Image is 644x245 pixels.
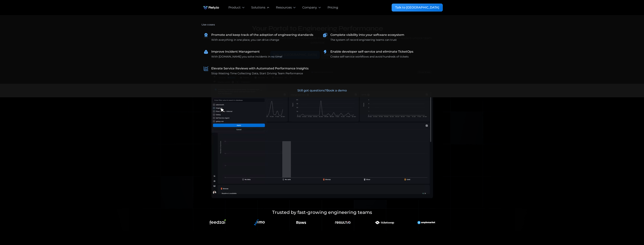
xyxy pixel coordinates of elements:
a: Still got questions?Book a demo [6,84,638,97]
a: Talk to [GEOGRAPHIC_DATA] [392,4,443,12]
div: Elevate Service Reviews with Automated Performance Insights [211,66,309,71]
img: Rely.io logo [201,4,221,11]
div: Complete visibility into your software ecosystem [330,33,404,37]
div: The system of record engineering teams can trust [330,38,397,42]
div: With [DOMAIN_NAME] you solve incidents in no time! [211,55,282,59]
img: An illustration of an explorer using binoculars [296,217,306,228]
img: An illustration of an explorer using binoculars [335,217,351,228]
a: Enable developer self-service and eliminate TicketOpsCreate self-service workflows and avoid hund... [321,47,437,61]
a: Improve Incident ManagementWith [DOMAIN_NAME] you solve incidents in no time! [201,47,318,61]
div: Stop Wasting Time Collecting Data, Start Driving Team Performance [211,71,303,75]
span: Book a demo [326,89,347,92]
div: Resources [276,5,292,10]
div: Talk to [GEOGRAPHIC_DATA] [395,5,439,10]
h4: Use cases [201,21,437,28]
div: Promote and keep track of the adoption of engineering standards [211,33,313,37]
div: Product [228,5,241,10]
iframe: Chatbot [619,220,639,240]
a: Elevate Service Reviews with Automated Performance InsightsStop Wasting Time Collecting Data, Sta... [201,64,318,78]
div: Solutions [251,5,265,10]
div: Create self-service workflows and avoid hundreds of tickets [330,55,409,59]
div: With everything in one place, you can drive change [211,38,279,42]
img: An illustration of an explorer using binoculars [252,217,267,228]
img: An illustration of an explorer using binoculars [210,219,226,226]
a: Complete visibility into your software ecosystemThe system of record engineering teams can trust [321,30,437,44]
h5: Trusted by fast-growing engineering teams [239,209,405,216]
a: Pricing [328,5,338,10]
a: home [201,4,221,11]
img: An illustration of an explorer using binoculars [370,217,399,228]
div: Enable developer self-service and eliminate TicketOps [330,49,413,54]
div: Company [302,5,317,10]
div: Still got questions? [297,88,347,93]
a: Promote and keep track of the adoption of engineering standardsWith everything in one place, you ... [201,30,318,44]
img: An illustration of an explorer using binoculars [417,217,435,228]
div: Improve Incident Management [211,49,260,54]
